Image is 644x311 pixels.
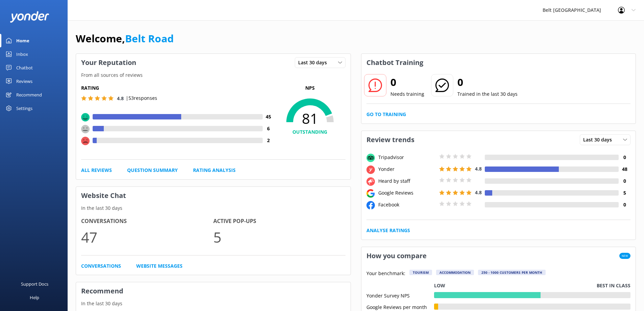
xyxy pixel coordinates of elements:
h4: 0 [619,201,630,208]
p: Needs training [390,90,424,98]
h3: Website Chat [76,187,351,204]
span: New [619,253,630,259]
div: Settings [16,102,32,115]
p: 5 [213,226,345,248]
h2: 0 [457,74,518,90]
div: Accommodation [436,270,474,275]
h4: 2 [263,137,275,144]
a: Question Summary [127,166,178,174]
a: Rating Analysis [193,166,236,174]
h4: 5 [619,189,630,197]
span: 4.8 [475,189,482,196]
h3: Recommend [76,282,351,300]
a: All Reviews [81,166,112,174]
div: Reviews [16,74,32,88]
h4: 48 [619,165,630,173]
h3: Chatbot Training [361,54,428,71]
p: 47 [81,226,213,248]
h4: 0 [619,154,630,161]
div: Google Reviews per month [366,304,434,310]
h2: 0 [390,74,424,90]
h4: Active Pop-ups [213,217,345,226]
div: Chatbot [16,61,33,74]
p: Your benchmark: [366,270,405,278]
div: Yonder [377,165,437,173]
p: Trained in the last 30 days [457,90,518,98]
div: Tripadvisor [377,154,437,161]
p: In the last 30 days [76,300,351,307]
h5: Rating [81,84,275,92]
div: Facebook [377,201,437,208]
p: NPS [275,84,345,92]
h4: 45 [263,113,275,120]
a: Go to Training [366,111,406,118]
div: Google Reviews [377,189,437,197]
span: Last 30 days [298,59,331,66]
p: Best in class [597,282,630,289]
h4: 6 [263,125,275,132]
span: 4.8 [475,165,482,172]
div: Yonder Survey NPS [366,292,434,298]
div: Inbox [16,47,28,61]
img: yonder-white-logo.png [10,11,49,22]
h3: How you compare [361,247,432,265]
p: From all sources of reviews [76,71,351,79]
h3: Your Reputation [76,54,141,71]
h1: Welcome, [76,30,174,47]
div: Help [30,291,39,304]
a: Analyse Ratings [366,227,410,234]
div: Recommend [16,88,42,102]
div: Heard by staff [377,177,437,185]
a: Website Messages [136,262,183,270]
div: Home [16,34,29,47]
p: Low [434,282,445,289]
a: Belt Road [125,31,174,45]
div: 250 - 1000 customers per month [478,270,546,275]
p: | 53 responses [126,94,157,102]
a: Conversations [81,262,121,270]
h3: Review trends [361,131,420,149]
span: 4.8 [117,95,124,102]
p: In the last 30 days [76,204,351,212]
h4: OUTSTANDING [275,128,345,136]
h4: Conversations [81,217,213,226]
div: Support Docs [21,277,48,291]
h4: 0 [619,177,630,185]
span: 81 [275,110,345,127]
span: Last 30 days [583,136,616,143]
div: Tourism [409,270,432,275]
